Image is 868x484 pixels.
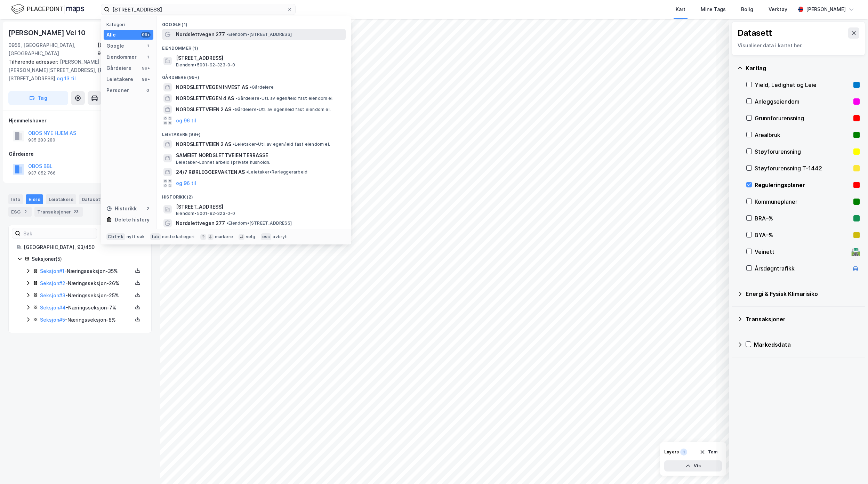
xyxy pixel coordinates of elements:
input: Søk på adresse, matrikkel, gårdeiere, leietakere eller personer [110,4,287,15]
div: Transaksjoner [746,315,860,323]
div: [GEOGRAPHIC_DATA], 93/450 [24,243,143,251]
div: Yield, Ledighet og Leie [755,81,851,89]
div: 2 [22,208,29,215]
div: Google [106,42,124,50]
div: Støyforurensning T-1442 [755,164,851,172]
div: Historikk [106,204,137,213]
div: Datasett [79,194,113,204]
div: [PERSON_NAME] [806,5,846,14]
div: Kommuneplaner [755,197,851,206]
div: Veinett [755,248,849,256]
div: Eiere [26,194,43,204]
span: Eiendom • [STREET_ADDRESS] [226,220,292,226]
div: [GEOGRAPHIC_DATA], 93/450 [97,41,152,58]
div: Gårdeiere (99+) [156,69,351,82]
div: 0956, [GEOGRAPHIC_DATA], [GEOGRAPHIC_DATA] [8,41,97,58]
div: Kart [676,5,685,14]
div: Google (1) [156,16,351,29]
span: Leietaker • Utl. av egen/leid fast eiendom el. [233,142,330,147]
div: Leietakere [46,194,76,204]
span: Eiendom • [STREET_ADDRESS] [226,32,292,37]
div: Leietakere [106,75,133,83]
div: ESG [8,207,32,217]
div: neste kategori [162,234,195,240]
span: Eiendom • 5001-92-323-0-0 [176,62,235,68]
span: • [226,32,228,37]
div: Årsdøgntrafikk [755,264,849,273]
div: - Næringsseksjon - 25% [40,291,132,300]
a: Seksjon#1 [40,268,64,274]
div: 2 [145,206,151,211]
div: Hjemmelshaver [9,116,151,125]
span: • [250,84,252,90]
iframe: Chat Widget [833,451,868,484]
span: • [235,96,238,101]
a: Seksjon#3 [40,292,65,298]
div: Kartlag [746,64,860,72]
span: NORDSLETTVEIEN 2 AS [176,140,231,148]
div: Grunnforurensning [755,114,851,122]
div: 99+ [141,76,151,82]
a: Seksjon#4 [40,305,66,310]
div: Visualiser data i kartet her. [738,41,859,50]
div: 🛣️ [851,247,860,256]
div: esc [261,233,272,240]
span: Eiendom • 5001-92-323-0-0 [176,211,235,216]
div: Kategori [106,22,153,27]
div: Anleggseiendom [755,97,851,106]
span: [STREET_ADDRESS] [176,203,343,211]
div: 0 [145,88,151,93]
div: BRA–% [755,214,851,223]
div: 937 052 766 [28,170,56,176]
span: Gårdeiere • Utl. av egen/leid fast eiendom el. [233,107,331,112]
span: NORDSLETTVEIEN 2 AS [176,105,231,114]
a: Seksjon#5 [40,317,65,323]
div: Personer [106,86,129,95]
div: Mine Tags [701,5,726,14]
div: Ctrl + k [106,233,125,240]
div: velg [246,234,255,240]
div: [PERSON_NAME] Vei 10, [PERSON_NAME][STREET_ADDRESS], [PERSON_NAME][STREET_ADDRESS] [8,58,146,83]
div: Bolig [741,5,753,14]
span: Nordslettvegen 277 [176,30,225,39]
div: 935 283 280 [28,137,55,143]
span: • [233,107,235,112]
div: Leietakere (99+) [156,126,351,139]
div: markere [215,234,233,240]
span: • [246,169,248,175]
div: Reguleringsplaner [755,181,851,189]
div: 99+ [141,65,151,71]
div: Eiendommer [106,53,137,61]
div: tab [150,233,161,240]
div: Alle [106,31,116,39]
div: Historikk (2) [156,189,351,201]
div: Støyforurensning [755,147,851,156]
span: Gårdeiere [250,84,274,90]
div: - Næringsseksjon - 35% [40,267,132,275]
div: Kontrollprogram for chat [833,451,868,484]
div: nytt søk [127,234,145,240]
div: - Næringsseksjon - 26% [40,279,132,288]
button: Tøm [695,446,722,458]
div: Layers [664,449,679,455]
div: Seksjoner ( 5 ) [32,255,143,263]
span: Leietaker • Lønnet arbeid i private husholdn. [176,160,271,165]
div: Gårdeiere [9,150,151,158]
span: NORDSLETTVEGEN INVEST AS [176,83,248,91]
div: - Næringsseksjon - 8% [40,316,132,324]
div: - Næringsseksjon - 7% [40,304,132,312]
div: BYA–% [755,231,851,239]
a: Seksjon#2 [40,280,65,286]
div: 99+ [141,32,151,38]
span: NORDSLETTVEGEN 4 AS [176,94,234,103]
div: 1 [145,54,151,60]
span: [STREET_ADDRESS] [176,54,343,62]
div: avbryt [273,234,287,240]
span: 24/7 RØRLEGGERVAKTEN AS [176,168,245,176]
span: Leietaker • Rørleggerarbeid [246,169,307,175]
div: 1 [680,449,687,455]
div: Delete history [115,216,150,224]
img: logo.f888ab2527a4732fd821a326f86c7f29.svg [11,3,84,15]
button: Vis [664,460,722,471]
span: • [233,142,235,147]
